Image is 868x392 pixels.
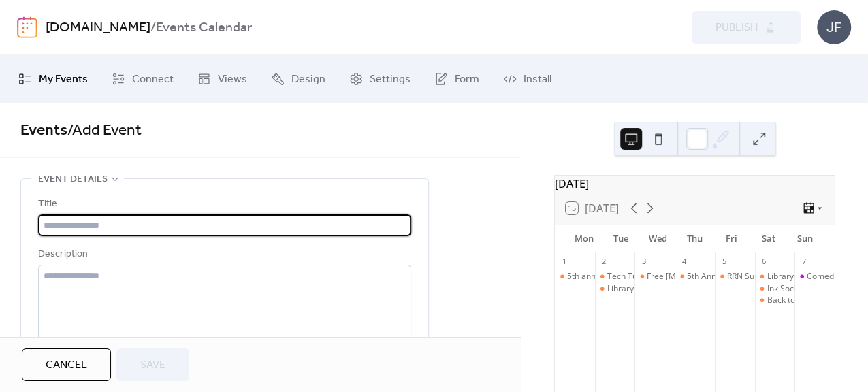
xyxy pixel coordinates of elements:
[524,71,551,88] span: Install
[20,116,67,146] a: Events
[567,271,682,282] div: 5th annual [DATE] Celebration
[767,271,830,282] div: Library of Things
[8,61,98,97] a: My Events
[607,271,664,282] div: Tech Tuesdays
[639,225,676,252] div: Wed
[67,116,142,146] span: / Add Event
[794,271,835,282] div: Comedian Tyler Fowler at Island Resort and Casino Club 41
[22,348,111,381] button: Cancel
[555,271,595,282] div: 5th annual Labor Day Celebration
[755,283,795,295] div: Ink Society
[607,283,671,295] div: Library of Things
[595,283,635,295] div: Library of Things
[555,176,835,192] div: [DATE]
[150,15,156,41] b: /
[595,271,635,282] div: Tech Tuesdays
[187,61,257,97] a: Views
[39,71,88,88] span: My Events
[599,257,609,267] div: 2
[101,61,184,97] a: Connect
[291,71,325,88] span: Design
[755,295,795,306] div: Back to School Open House
[38,171,108,188] span: Event details
[493,61,562,97] a: Install
[634,271,675,282] div: Free Covid-19 at-home testing kits
[339,61,421,97] a: Settings
[713,225,750,252] div: Fri
[727,271,786,282] div: RRN Super Sale
[687,271,843,282] div: 5th Annual Monarchs Blessing Ceremony
[38,246,408,263] div: Description
[719,257,729,267] div: 5
[750,225,787,252] div: Sat
[559,257,569,267] div: 1
[46,15,150,41] a: [DOMAIN_NAME]
[817,10,851,44] div: JF
[132,71,174,88] span: Connect
[715,271,755,282] div: RRN Super Sale
[787,225,824,252] div: Sun
[639,257,649,267] div: 3
[261,61,336,97] a: Design
[218,71,247,88] span: Views
[455,71,479,88] span: Form
[799,257,809,267] div: 7
[679,257,689,267] div: 4
[370,71,411,88] span: Settings
[602,225,639,252] div: Tue
[759,257,769,267] div: 6
[676,225,713,252] div: Thu
[156,15,252,41] b: Events Calendar
[38,196,408,212] div: Title
[566,225,602,252] div: Mon
[675,271,715,282] div: 5th Annual Monarchs Blessing Ceremony
[17,16,37,38] img: logo
[46,357,87,374] span: Cancel
[767,283,807,295] div: Ink Society
[647,271,809,282] div: Free [MEDICAL_DATA] at-home testing kits
[424,61,489,97] a: Form
[755,271,795,282] div: Library of Things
